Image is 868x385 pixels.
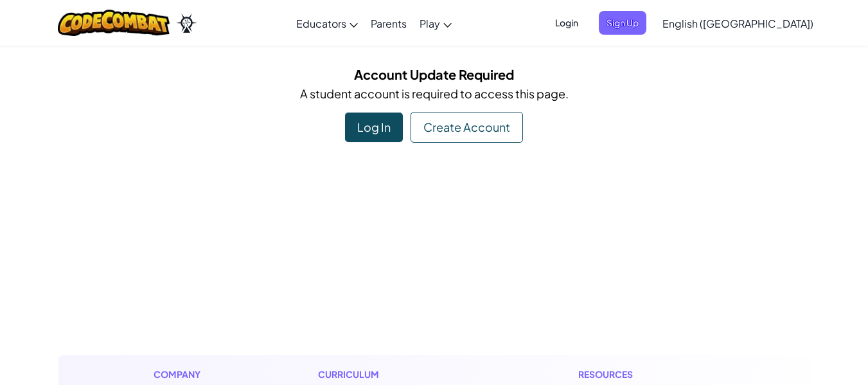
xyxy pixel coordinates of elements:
[154,368,213,381] h1: Company
[176,13,197,33] img: Ozaria
[68,84,801,103] p: A student account is required to access this page.
[662,17,813,30] span: English ([GEOGRAPHIC_DATA])
[411,112,523,143] div: Create Account
[599,11,646,35] button: Sign Up
[547,11,586,35] button: Login
[58,10,170,36] img: CodeCombat logo
[290,6,364,40] a: Educators
[296,17,346,30] span: Educators
[345,112,403,142] div: Log In
[420,17,440,30] span: Play
[413,6,458,40] a: Play
[364,6,413,40] a: Parents
[318,368,474,381] h1: Curriculum
[656,6,820,40] a: English ([GEOGRAPHIC_DATA])
[578,368,715,381] h1: Resources
[68,64,801,84] h5: Account Update Required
